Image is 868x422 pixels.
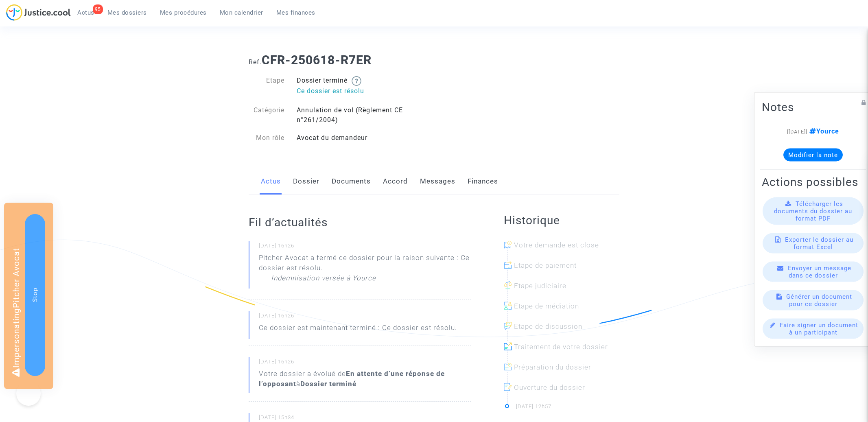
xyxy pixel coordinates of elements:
[780,321,858,336] span: Faire signer un document à un participant
[504,213,619,227] h2: Historique
[243,105,291,125] div: Catégorie
[787,128,807,134] span: [[DATE]]
[300,380,356,388] b: Dossier terminé
[786,293,852,307] span: Générer un document pour ce dossier
[291,105,434,125] div: Annulation de vol (Règlement CE n°261/2004)
[788,264,851,279] span: Envoyer un message dans ce dossier
[160,9,207,16] span: Mes procédures
[807,127,839,135] span: Yource
[514,241,599,249] span: Votre demande est close
[259,253,471,287] div: Pitcher Avocat a fermé ce dossier pour la raison suivante : Ce dossier est résolu.
[93,4,103,14] div: 95
[259,242,471,253] small: [DATE] 16h26
[25,214,45,376] button: Stop
[4,203,53,389] div: Impersonating
[291,76,434,97] div: Dossier terminé
[16,381,41,406] iframe: Help Scout Beacon - Open
[261,168,281,195] a: Actus
[101,7,153,19] a: Mes dossiers
[71,7,101,19] a: 95Actus
[243,133,291,143] div: Mon rôle
[291,133,434,143] div: Avocat du demandeur
[468,168,498,195] a: Finances
[249,58,262,66] span: Ref.
[270,7,322,19] a: Mes finances
[297,86,428,96] p: Ce dossier est résolu
[243,76,291,97] div: Etape
[383,168,408,195] a: Accord
[259,369,471,389] div: Votre dossier a évolué de à
[259,323,457,337] p: Ce dossier est maintenant terminé : Ce dossier est résolu.
[220,9,263,16] span: Mon calendrier
[276,9,315,16] span: Mes finances
[6,4,71,21] img: jc-logo.svg
[259,370,445,388] b: En attente d’une réponse de l’opposant
[271,273,376,287] p: Indemnisation versée à Yource
[774,200,852,222] span: Télécharger les documents du dossier au format PDF
[77,9,94,16] span: Actus
[259,312,471,323] small: [DATE] 16h26
[213,7,270,19] a: Mon calendrier
[249,215,471,230] h2: Fil d’actualités
[107,9,147,16] span: Mes dossiers
[762,175,864,189] h2: Actions possibles
[31,288,39,302] span: Stop
[762,100,864,114] h2: Notes
[352,76,361,86] img: help.svg
[259,358,471,369] small: [DATE] 16h26
[153,7,213,19] a: Mes procédures
[332,168,371,195] a: Documents
[420,168,455,195] a: Messages
[785,236,853,250] span: Exporter le dossier au format Excel
[262,53,372,67] b: CFR-250618-R7ER
[293,168,319,195] a: Dossier
[783,148,843,161] button: Modifier la note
